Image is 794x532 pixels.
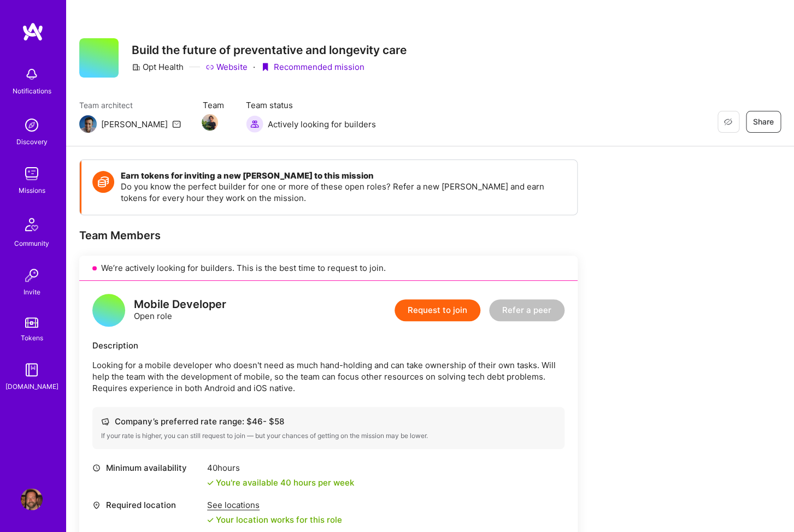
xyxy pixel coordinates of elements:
[202,114,218,131] img: Team Member Avatar
[21,63,43,85] img: bell
[92,499,202,511] div: Required location
[92,462,202,474] div: Minimum availability
[79,256,578,281] div: We’re actively looking for builders. This is the best time to request to join.
[207,499,342,511] div: See locations
[92,359,564,394] p: Looking for a mobile developer who doesn't need as much hand-holding and can take ownership of th...
[724,117,732,126] i: icon EyeClosed
[19,185,45,196] div: Missions
[92,340,564,351] div: Description
[268,119,376,130] span: Actively looking for builders
[395,299,480,321] button: Request to join
[13,85,51,97] div: Notifications
[23,286,40,298] div: Invite
[25,317,38,328] img: tokens
[261,63,269,72] i: icon PurpleRibbon
[22,22,44,42] img: logo
[203,113,217,132] a: Team Member Avatar
[21,488,43,510] img: User Avatar
[19,211,45,238] img: Community
[18,488,45,510] a: User Avatar
[92,464,101,472] i: icon Clock
[132,43,407,57] h3: Build the future of preventative and longevity care
[753,116,774,127] span: Share
[21,264,43,286] img: Invite
[21,332,43,344] div: Tokens
[21,163,43,185] img: teamwork
[92,171,114,193] img: Token icon
[79,115,97,133] img: Team Architect
[101,417,109,425] i: icon Cash
[207,480,214,486] i: icon Check
[21,114,43,136] img: discovery
[132,61,184,73] div: Opt Health
[746,111,781,133] button: Share
[134,299,226,310] div: Mobile Developer
[207,517,214,523] i: icon Check
[121,171,566,181] h4: Earn tokens for inviting a new [PERSON_NAME] to this mission
[172,120,181,128] i: icon Mail
[79,99,181,111] span: Team architect
[246,115,263,133] img: Actively looking for builders
[92,501,101,509] i: icon Location
[101,416,556,427] div: Company’s preferred rate range: $ 46 - $ 58
[132,63,140,72] i: icon CompanyGray
[207,514,342,525] div: Your location works for this role
[101,119,168,130] div: [PERSON_NAME]
[5,381,58,392] div: [DOMAIN_NAME]
[489,299,564,321] button: Refer a peer
[21,359,43,381] img: guide book
[207,477,354,488] div: You're available 40 hours per week
[101,431,556,440] div: If your rate is higher, you can still request to join — but your chances of getting on the missio...
[14,238,49,249] div: Community
[253,61,255,73] div: ·
[203,99,224,111] span: Team
[261,61,364,73] div: Recommended mission
[205,61,248,73] a: Website
[134,299,226,322] div: Open role
[16,136,48,147] div: Discovery
[121,181,566,204] p: Do you know the perfect builder for one or more of these open roles? Refer a new [PERSON_NAME] an...
[246,99,376,111] span: Team status
[79,228,578,243] div: Team Members
[207,462,354,474] div: 40 hours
